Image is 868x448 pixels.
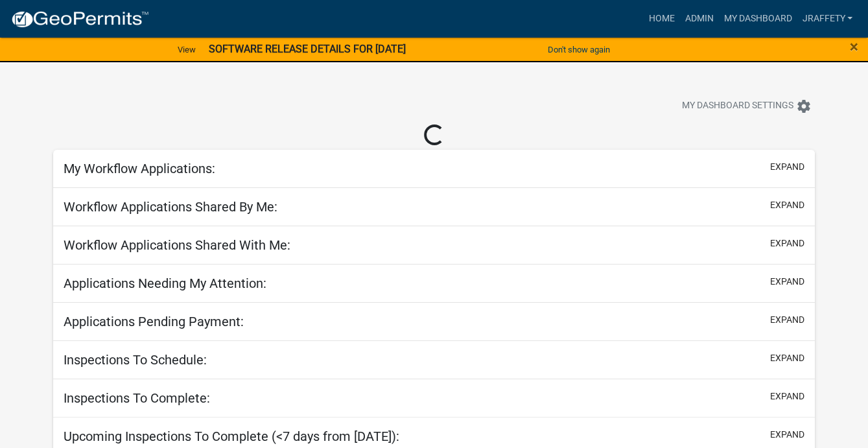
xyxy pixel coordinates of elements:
h5: Workflow Applications Shared By Me: [64,199,277,215]
h5: Applications Pending Payment: [64,314,244,329]
h5: Upcoming Inspections To Complete (<7 days from [DATE]): [64,429,399,444]
a: My Dashboard [718,6,797,31]
h5: Inspections To Complete: [64,390,210,406]
button: expand [770,390,804,403]
button: My Dashboard Settingssettings [672,93,822,119]
button: Don't show again [543,39,615,60]
strong: SOFTWARE RELEASE DETAILS FOR [DATE] [209,43,406,55]
button: expand [770,198,804,212]
a: Home [643,6,679,31]
h5: Applications Needing My Attention: [64,276,266,291]
span: My Dashboard Settings [682,99,793,114]
button: expand [770,160,804,174]
button: expand [770,351,804,365]
h5: My Workflow Applications: [64,161,215,176]
button: expand [770,237,804,250]
a: View [172,39,201,60]
button: expand [770,428,804,442]
i: settings [796,99,812,114]
a: Admin [679,6,718,31]
h5: Workflow Applications Shared With Me: [64,237,290,253]
button: expand [770,275,804,289]
button: expand [770,313,804,327]
a: jraffety [797,6,858,31]
span: × [850,38,858,56]
button: Close [850,39,858,54]
h5: Inspections To Schedule: [64,352,207,368]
